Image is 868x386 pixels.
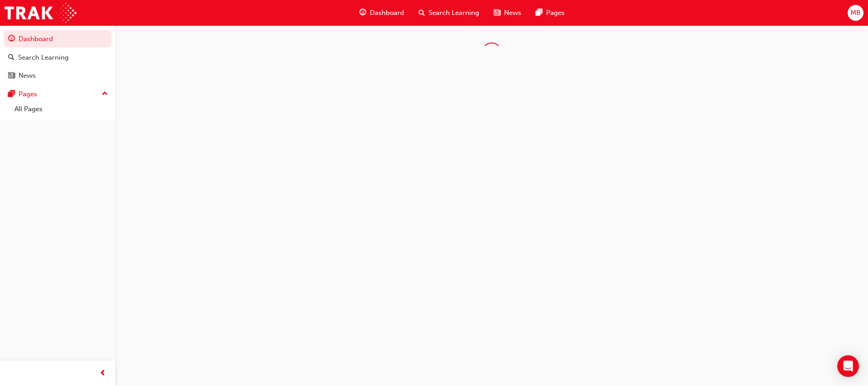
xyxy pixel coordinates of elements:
div: Search Learning [18,52,69,63]
span: up-icon [102,88,108,100]
button: Pages [4,86,112,103]
a: news-iconNews [486,4,528,22]
a: Dashboard [4,31,112,47]
span: news-icon [8,72,15,80]
span: news-icon [494,7,500,19]
button: MB [848,5,863,21]
div: Open Intercom Messenger [837,355,859,377]
span: Search Learning [429,8,479,18]
div: News [19,71,36,81]
span: pages-icon [8,90,15,99]
span: News [504,8,521,18]
span: prev-icon [99,368,106,379]
span: pages-icon [536,7,542,19]
a: News [4,67,112,84]
span: MB [850,8,861,18]
a: pages-iconPages [528,4,572,22]
span: guage-icon [359,7,366,19]
img: Trak [5,3,76,23]
span: search-icon [419,7,425,19]
span: search-icon [8,54,14,62]
a: search-iconSearch Learning [411,4,486,22]
div: Pages [19,89,37,99]
button: DashboardSearch LearningNews [4,29,112,86]
span: Pages [546,8,565,18]
a: guage-iconDashboard [352,4,411,22]
a: All Pages [11,102,112,116]
span: Dashboard [370,8,404,18]
span: guage-icon [8,35,15,43]
a: Search Learning [4,49,112,66]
